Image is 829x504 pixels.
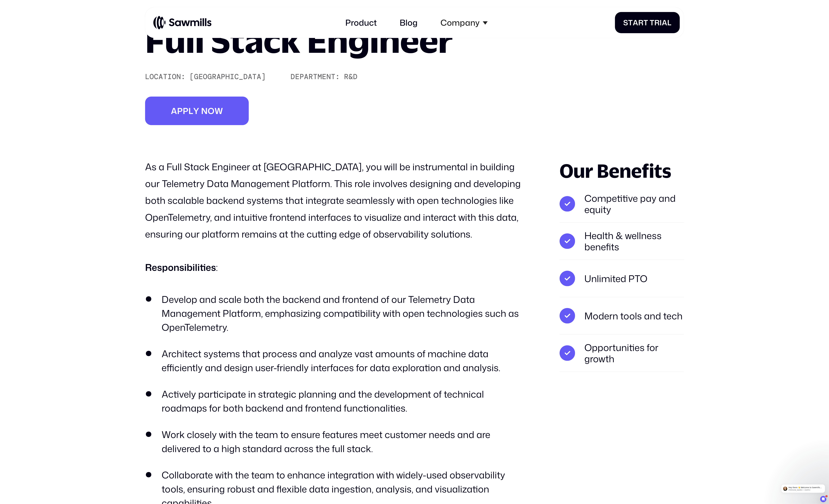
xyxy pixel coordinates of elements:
span: A [171,106,177,116]
span: p [177,106,183,116]
div: [GEOGRAPHIC_DATA] [190,72,266,81]
li: Actively participate in strategic planning and the development of technical roadmaps for both bac... [145,387,526,415]
span: r [638,18,644,27]
div: Company [440,18,480,27]
span: S [623,18,628,27]
li: Work closely with the team to ensure features meet customer needs and are delivered to a high sta... [145,427,526,455]
div: Department: [291,72,340,81]
a: Applynow [145,97,249,125]
div: Company [434,11,494,34]
span: a [662,18,667,27]
li: Unlimited PTO [560,260,684,297]
span: w [215,106,223,116]
span: 1 [826,495,828,497]
iframe: Intercom live chat [820,496,826,502]
iframe: Intercom notifications message [777,479,829,497]
span: t [628,18,633,27]
span: r [654,18,660,27]
span: T [650,18,654,27]
span: l [188,106,193,116]
div: Location: [145,72,185,81]
span: a [633,18,638,27]
span: n [201,106,208,116]
li: Opportunities for growth [560,334,684,372]
p: ‍ [560,372,684,382]
span: y [193,106,199,116]
a: Product [339,11,383,34]
div: R&D [344,72,357,81]
li: Develop and scale both the backend and frontend of our Telemetry Data Management Platform, emphas... [145,292,526,334]
span: t [644,18,648,27]
div: Our Benefits [560,158,684,183]
li: Architect systems that process and analyze vast amounts of machine data efficiently and design us... [145,347,526,375]
span: o [208,106,215,116]
strong: Responsibilities [145,261,216,274]
span: l [667,18,672,27]
a: StartTrial [615,12,680,33]
span: p [183,106,188,116]
li: Modern tools and tech [560,297,684,334]
span: i [660,18,662,27]
li: Health & wellness benefits [560,223,684,260]
p: As a Full Stack Engineer at [GEOGRAPHIC_DATA], you will be instrumental in building our Telemetry... [145,158,526,242]
p: : [145,259,526,276]
li: Competitive pay and equity [560,185,684,223]
h1: Full Stack Engineer [145,23,453,57]
a: Blog [393,11,424,34]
